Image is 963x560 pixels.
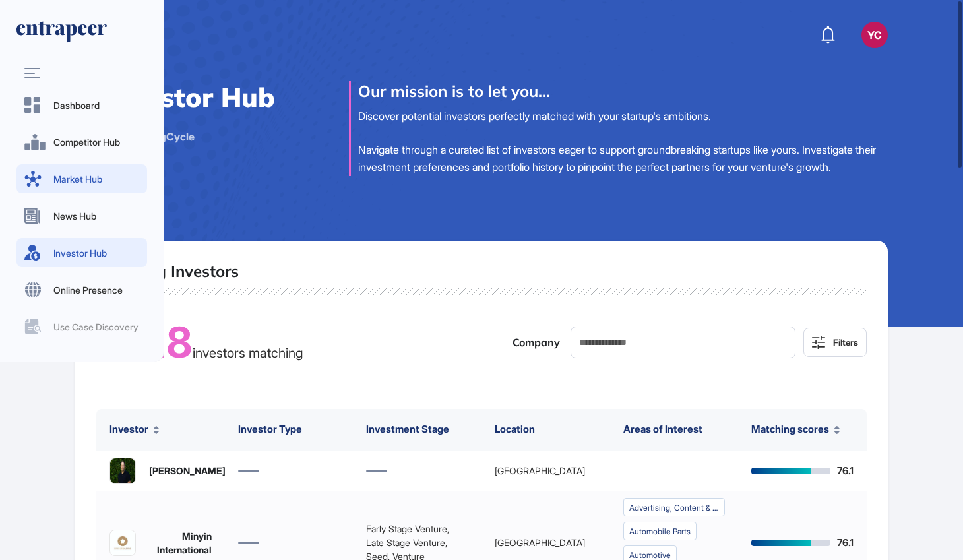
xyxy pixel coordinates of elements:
[53,98,139,112] span: Dashboard
[108,81,275,113] h1: Investor Hub
[238,422,340,437] div: Investor Type
[53,283,139,297] span: Online Presence
[96,262,239,281] h2: Matching Investors
[495,464,597,478] div: [GEOGRAPHIC_DATA]
[149,529,212,557] span: Minyin International
[837,536,854,551] div: 76.1
[837,464,854,479] div: 76.1
[149,464,226,478] span: [PERSON_NAME]
[623,422,726,437] div: Areas of Interest
[751,422,854,437] div: Matching scores
[803,328,867,357] button: Filters
[96,311,303,374] div: 6618
[109,422,212,437] div: Investor
[623,498,726,516] li: advertising, content & marketing
[136,129,195,144] span: HiringCycle
[623,522,697,540] li: automobile parts
[833,337,858,348] div: Filters
[861,22,888,48] button: YC
[110,458,135,483] img: image
[53,135,139,149] span: Competitor Hub
[358,108,888,175] div: Discover potential investors perfectly matched with your startup's ambitions. Navigate through a ...
[358,81,888,101] div: Our mission is to let you...
[366,422,468,437] div: Investment Stage
[193,345,303,361] span: investors matching
[110,530,135,555] img: image
[495,536,597,549] div: [GEOGRAPHIC_DATA]
[513,334,560,350] div: Company
[53,246,139,260] span: Investor Hub
[53,172,139,186] span: Market Hub
[53,209,139,223] span: News Hub
[53,320,139,334] span: Use Case Discovery
[495,422,597,437] div: Location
